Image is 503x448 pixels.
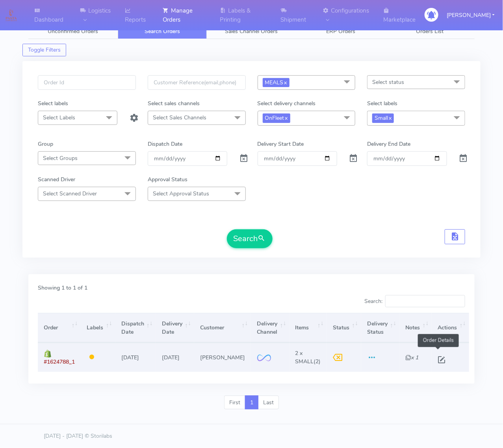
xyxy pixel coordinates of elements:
[48,28,98,35] span: Unconfirmed Orders
[257,355,271,361] img: OnFleet
[145,28,180,35] span: Search Orders
[361,313,399,342] th: Delivery Status: activate to sort column ascending
[227,229,273,248] button: Search
[156,313,194,342] th: Delivery Date: activate to sort column ascending
[81,313,115,342] th: Labels: activate to sort column ascending
[432,313,469,342] th: Actions: activate to sort column ascending
[385,295,465,308] input: Search:
[43,114,75,121] span: Select Labels
[44,350,52,358] img: shopify.png
[148,140,182,148] label: Dispatch Date
[38,140,53,148] label: Group
[38,313,81,342] th: Order: activate to sort column ascending
[367,140,410,148] label: Delivery End Date
[405,354,418,361] i: x 1
[441,7,501,23] button: [PERSON_NAME]
[43,190,97,197] span: Select Scanned Driver
[399,313,432,342] th: Notes: activate to sort column ascending
[153,190,209,197] span: Select Approval Status
[225,28,278,35] span: Sales Channel Orders
[284,78,287,86] a: x
[43,154,78,162] span: Select Groups
[327,313,361,342] th: Status: activate to sort column ascending
[153,114,206,121] span: Select Sales Channels
[258,140,304,148] label: Delivery Start Date
[295,349,314,365] span: 2 x SMALL
[115,313,156,342] th: Dispatch Date: activate to sort column ascending
[115,343,156,372] td: [DATE]
[263,78,290,87] span: MEALS
[38,75,136,90] input: Order Id
[416,28,444,35] span: Orders List
[38,99,68,108] label: Select labels
[263,113,290,123] span: OnFleet
[156,343,194,372] td: [DATE]
[194,343,251,372] td: [PERSON_NAME]
[22,44,66,56] button: Toggle Filters
[148,75,246,90] input: Customer Reference(email,phone)
[194,313,251,342] th: Customer: activate to sort column ascending
[326,28,355,35] span: ERP Orders
[245,396,258,410] a: 1
[364,295,465,308] label: Search:
[148,175,187,184] label: Approval Status
[295,349,321,365] span: (2)
[38,175,75,184] label: Scanned Driver
[258,99,316,108] label: Select delivery channels
[284,113,288,122] a: x
[148,99,200,108] label: Select sales channels
[372,113,394,123] span: Small
[372,78,404,86] span: Select status
[44,358,75,366] span: #1624788_1
[28,24,475,39] ul: Tabs
[388,113,392,122] a: x
[38,284,87,292] label: Showing 1 to 1 of 1
[251,313,289,342] th: Delivery Channel: activate to sort column ascending
[290,313,327,342] th: Items: activate to sort column ascending
[367,99,397,108] label: Select labels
